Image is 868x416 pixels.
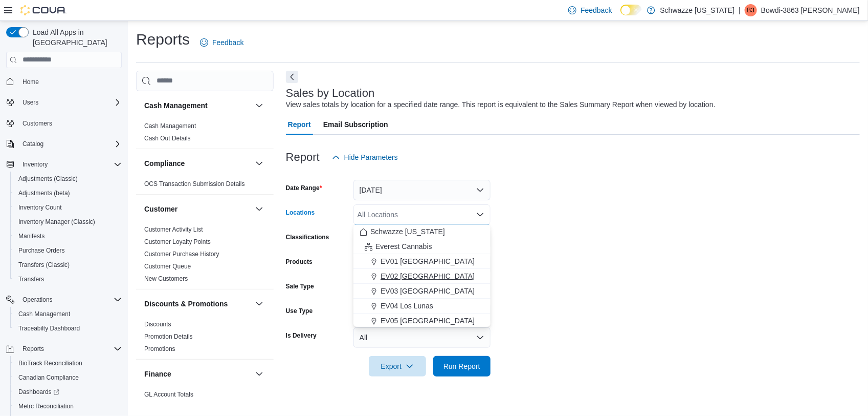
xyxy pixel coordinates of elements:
a: Canadian Compliance [14,371,83,384]
a: Traceabilty Dashboard [14,322,84,335]
span: Users [18,96,122,109]
span: B3 [747,4,755,16]
a: Discounts [144,321,171,328]
span: Reports [23,345,44,353]
a: Inventory Count [14,201,66,214]
a: OCS Transaction Submission Details [144,180,245,188]
label: Is Delivery [286,331,317,340]
div: Cash Management [136,120,274,149]
a: Promotions [144,345,175,352]
button: Reports [18,343,48,355]
span: Load All Apps in [GEOGRAPHIC_DATA] [29,27,122,48]
button: EV05 [GEOGRAPHIC_DATA] [353,314,491,328]
span: Purchase Orders [18,246,65,255]
span: Traceabilty Dashboard [18,324,80,332]
button: Transfers [10,272,126,286]
a: Dashboards [14,386,63,398]
span: Home [18,75,122,88]
label: Classifications [286,233,329,241]
span: Transfers (Classic) [18,261,70,269]
button: Discounts & Promotions [253,298,265,310]
h3: Cash Management [144,100,208,111]
span: Transfers [14,273,122,285]
span: Customers [23,119,52,128]
label: Sale Type [286,282,314,290]
span: Promotions [144,345,175,353]
button: Inventory Manager (Classic) [10,215,126,229]
span: EV05 [GEOGRAPHIC_DATA] [381,316,475,326]
h3: Finance [144,369,171,379]
span: Export [375,356,420,377]
span: EV03 [GEOGRAPHIC_DATA] [381,286,475,296]
button: Cash Management [10,307,126,321]
div: Compliance [136,178,274,194]
button: [DATE] [353,180,491,200]
span: Adjustments (beta) [18,189,70,197]
a: Dashboards [10,385,126,399]
button: Catalog [2,137,126,151]
a: Cash Out Details [144,135,191,142]
a: Customer Purchase History [144,251,219,258]
span: Everest Cannabis [375,241,432,252]
span: Inventory Manager (Classic) [18,218,95,226]
a: Feedback [196,32,248,53]
span: Canadian Compliance [14,371,122,384]
span: Reports [18,343,122,355]
span: Adjustments (Classic) [18,175,78,183]
a: Purchase Orders [14,244,69,257]
button: Next [286,71,298,83]
a: Adjustments (Classic) [14,173,82,185]
button: Purchase Orders [10,243,126,258]
button: Export [369,356,426,377]
span: Users [23,98,38,107]
h3: Discounts & Promotions [144,299,228,309]
span: Dashboards [14,386,122,398]
button: EV04 Los Lunas [353,299,491,314]
a: Transfers [14,273,48,285]
h3: Customer [144,204,177,214]
span: Email Subscription [323,114,388,135]
span: Transfers (Classic) [14,259,122,271]
span: Inventory Count [18,203,62,212]
button: Inventory [2,157,126,172]
div: View sales totals by location for a specified date range. This report is equivalent to the Sales ... [286,99,716,110]
span: Traceabilty Dashboard [14,322,122,335]
label: Use Type [286,307,313,315]
span: Purchase Orders [14,244,122,257]
span: EV04 Los Lunas [381,301,433,311]
span: Feedback [581,5,612,15]
span: Customers [18,117,122,130]
a: Manifests [14,230,49,242]
button: Operations [18,294,57,306]
button: Reports [2,342,126,356]
button: Discounts & Promotions [144,299,251,309]
span: GL Account Totals [144,390,193,399]
a: Home [18,76,43,88]
button: Users [18,96,42,109]
button: Adjustments (Classic) [10,172,126,186]
button: All [353,327,491,348]
span: EV01 [GEOGRAPHIC_DATA] [381,256,475,266]
button: Compliance [253,157,265,170]
span: Operations [23,296,53,304]
span: Catalog [23,140,43,148]
span: Dashboards [18,388,59,396]
a: Adjustments (beta) [14,187,74,199]
button: Close list of options [476,211,484,219]
span: Operations [18,294,122,306]
span: GL Transactions [144,403,189,411]
button: Home [2,74,126,89]
div: Discounts & Promotions [136,318,274,359]
div: Bowdi-3863 Thompson [745,4,757,16]
span: Cash Management [144,122,196,130]
span: Inventory Manager (Classic) [14,216,122,228]
button: Operations [2,293,126,307]
button: Run Report [433,356,491,377]
span: Inventory [23,160,48,169]
a: Promotion Details [144,333,193,340]
span: Home [23,78,39,86]
a: Cash Management [14,308,74,320]
span: Promotion Details [144,332,193,341]
button: Cash Management [144,100,251,111]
